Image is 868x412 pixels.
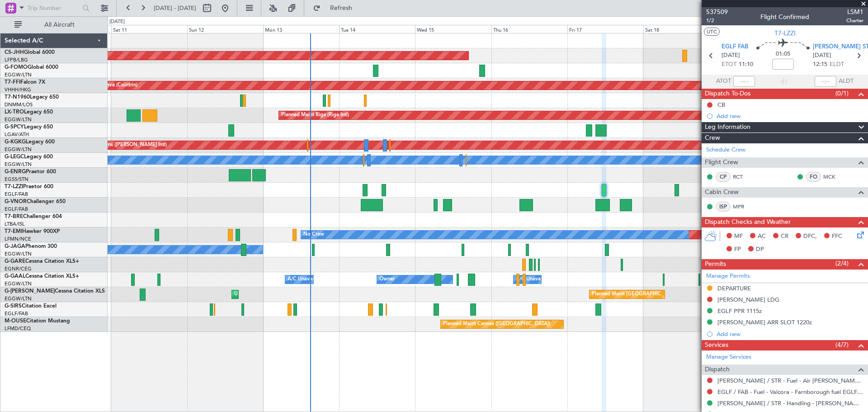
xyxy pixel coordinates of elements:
[5,244,25,249] span: G-JAGA
[733,173,753,181] a: RCT
[846,17,863,24] span: Charter
[835,259,849,268] span: (2/4)
[806,172,821,182] div: FO
[339,25,415,33] div: Tue 14
[5,303,57,309] a: G-SIRSCitation Excel
[5,169,26,175] span: G-ENRG
[24,22,95,28] span: All Aircraft
[567,25,643,33] div: Fri 17
[5,95,30,100] span: T7-N1960
[705,89,750,99] span: Dispatch To-Dos
[154,4,196,12] span: [DATE] - [DATE]
[592,288,734,301] div: Planned Maint [GEOGRAPHIC_DATA] ([GEOGRAPHIC_DATA])
[830,60,844,69] span: ELDT
[705,340,728,350] span: Services
[813,51,831,60] span: [DATE]
[739,60,753,69] span: 11:10
[5,124,24,130] span: G-SPCY
[803,232,817,241] span: DFC,
[781,232,788,241] span: CR
[706,146,745,155] a: Schedule Crew
[281,109,349,122] div: Planned Maint Riga (Riga Intl)
[5,95,59,100] a: T7-N1960Legacy 650
[705,217,791,227] span: Dispatch Checks and Weather
[717,377,863,384] a: [PERSON_NAME] / STR - Fuel - Air [PERSON_NAME] / STR
[734,232,743,241] span: MF
[706,272,750,281] a: Manage Permits
[5,199,66,204] a: G-VNORChallenger 650
[5,229,60,234] a: T7-EMIHawker 900XP
[5,274,25,279] span: G-GAAL
[5,221,25,227] a: LTBA/ISL
[717,112,863,120] div: Add new
[5,65,58,70] a: G-FOMOGlobal 6000
[288,273,325,286] div: A/C Unavailable
[5,161,32,168] a: EGGW/LTN
[823,173,844,181] a: MCK
[5,265,32,272] a: EGNR/CEG
[5,236,31,242] a: LFMN/NCE
[706,353,751,362] a: Manage Services
[5,325,31,332] a: LFMD/CEQ
[5,259,25,264] span: G-GARE
[5,101,33,108] a: DNMM/LOS
[5,184,23,189] span: T7-LZZI
[5,57,28,63] a: LFPB/LBG
[839,77,854,86] span: ALDT
[5,274,79,279] a: G-GAALCessna Citation XLS+
[187,25,263,33] div: Sun 12
[813,60,827,69] span: 12:15
[835,89,849,98] span: (0/1)
[5,206,28,213] a: EGLF/FAB
[5,86,31,93] a: VHHH/HKG
[5,154,53,160] a: G-LEGCLegacy 600
[717,330,863,338] div: Add new
[716,172,731,182] div: CP
[776,50,790,59] span: 01:05
[5,80,20,85] span: T7-FFI
[705,122,750,133] span: Leg Information
[5,80,45,85] a: T7-FFIFalcon 7X
[722,43,748,52] span: EGLF FAB
[5,109,24,115] span: LX-TRO
[5,71,32,78] a: EGGW/LTN
[111,25,187,33] div: Sat 11
[5,289,55,294] span: G-[PERSON_NAME]
[5,295,32,302] a: EGGW/LTN
[5,109,53,115] a: LX-TROLegacy 650
[5,303,22,309] span: G-SIRS
[516,273,553,286] div: A/C Unavailable
[5,184,53,189] a: T7-LZZIPraetor 600
[5,199,27,204] span: G-VNOR
[303,228,324,242] div: No Crew
[643,25,719,33] div: Sat 18
[705,259,726,270] span: Permits
[5,139,26,145] span: G-KGKG
[5,65,28,70] span: G-FOMO
[717,296,779,303] div: [PERSON_NAME] LDG
[63,138,167,152] div: Planned Maint Athens ([PERSON_NAME] Intl)
[5,229,22,234] span: T7-EMI
[705,187,739,198] span: Cabin Crew
[379,273,395,286] div: Owner
[28,1,80,15] input: Trip Number
[717,399,863,407] a: [PERSON_NAME] / STR - Handling - [PERSON_NAME] AVIATION SERVICE [PERSON_NAME]
[835,340,849,350] span: (4/7)
[5,131,29,138] a: LGAV/ATH
[5,280,32,287] a: EGGW/LTN
[263,25,339,33] div: Mon 13
[706,7,728,17] span: 537509
[733,76,755,87] input: --:--
[706,17,728,24] span: 1/2
[10,18,98,32] button: All Aircraft
[716,77,731,86] span: ATOT
[717,318,812,326] div: [PERSON_NAME] ARR SLOT 1220z
[722,51,740,60] span: [DATE]
[5,124,53,130] a: G-SPCYLegacy 650
[717,388,863,396] a: EGLF / FAB - Fuel - Valcora - Farnborough fuel EGLF / FAB
[5,154,24,160] span: G-LEGC
[832,232,842,241] span: FFC
[756,245,764,254] span: DP
[717,284,751,292] div: DEPARTURE
[705,157,738,168] span: Flight Crew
